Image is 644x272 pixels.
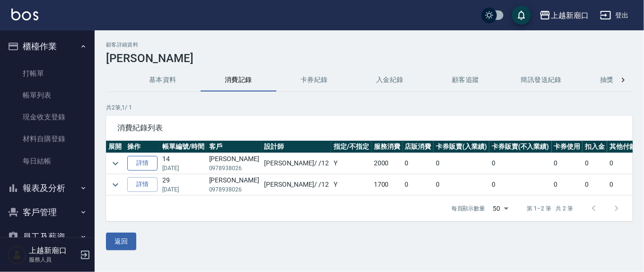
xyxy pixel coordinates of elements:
[209,185,259,194] p: 0978938026
[127,177,158,192] a: 詳情
[4,106,91,128] a: 現金收支登錄
[403,153,434,174] td: 0
[106,52,633,65] h3: [PERSON_NAME]
[433,174,489,195] td: 0
[552,174,583,195] td: 0
[4,84,91,106] a: 帳單列表
[352,69,428,91] button: 入金紀錄
[108,178,123,192] button: expand row
[106,103,633,112] p: 共 2 筆, 1 / 1
[512,6,531,25] button: save
[117,123,621,133] span: 消費紀錄列表
[331,153,371,174] td: Y
[403,174,434,195] td: 0
[262,141,331,153] th: 設計師
[207,174,262,195] td: [PERSON_NAME]
[489,141,552,153] th: 卡券販賣(不入業績)
[262,153,331,174] td: [PERSON_NAME] / /12
[207,153,262,174] td: [PERSON_NAME]
[106,141,125,153] th: 展開
[160,141,207,153] th: 帳單編號/時間
[4,176,91,200] button: 報表及分析
[489,174,552,195] td: 0
[582,174,607,195] td: 0
[331,141,371,153] th: 指定/不指定
[106,42,633,48] h2: 顧客詳細資料
[8,245,26,264] img: Person
[4,150,91,172] a: 每日結帳
[451,204,485,213] p: 每頁顯示數量
[201,69,276,91] button: 消費記錄
[428,69,503,91] button: 顧客追蹤
[160,174,207,195] td: 29
[433,153,489,174] td: 0
[4,34,91,59] button: 櫃檯作業
[127,156,158,171] a: 詳情
[489,196,512,221] div: 50
[125,141,160,153] th: 操作
[108,156,123,171] button: expand row
[536,6,592,25] button: 上越新廟口
[596,7,633,24] button: 登出
[331,174,371,195] td: Y
[11,9,38,20] img: Logo
[276,69,352,91] button: 卡券紀錄
[582,153,607,174] td: 0
[262,174,331,195] td: [PERSON_NAME] / /12
[125,69,201,91] button: 基本資料
[552,141,583,153] th: 卡券使用
[371,153,403,174] td: 2000
[582,141,607,153] th: 扣入金
[29,246,77,255] h5: 上越新廟口
[433,141,489,153] th: 卡券販賣(入業績)
[4,200,91,225] button: 客戶管理
[371,141,403,153] th: 服務消費
[551,9,589,21] div: 上越新廟口
[503,69,579,91] button: 簡訊發送紀錄
[162,185,204,194] p: [DATE]
[371,174,403,195] td: 1700
[29,255,77,264] p: 服務人員
[489,153,552,174] td: 0
[207,141,262,153] th: 客戶
[209,164,259,172] p: 0978938026
[160,153,207,174] td: 14
[4,63,91,84] a: 打帳單
[162,164,204,172] p: [DATE]
[106,233,136,250] button: 返回
[527,204,573,213] p: 第 1–2 筆 共 2 筆
[4,128,91,150] a: 材料自購登錄
[552,153,583,174] td: 0
[403,141,434,153] th: 店販消費
[4,225,91,249] button: 員工及薪資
